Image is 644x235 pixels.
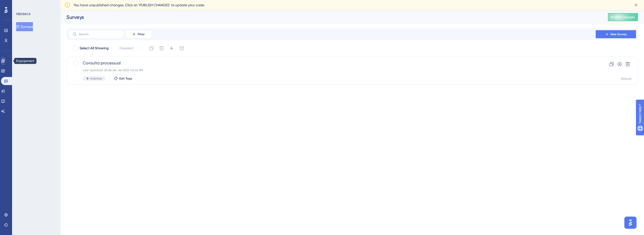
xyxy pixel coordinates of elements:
input: Search [79,32,119,36]
span: Need Help? [12,1,31,7]
button: Publish Changes [608,13,638,21]
span: Publish Changes [611,15,635,19]
div: Last Updated: 26 de set. de 2025 02:44 PM [83,68,581,72]
span: Inactive [90,76,102,81]
span: You have unpublished changes. Click on ‘PUBLISH CHANGES’ to update your code. [73,2,205,8]
button: Edit Tags [114,76,132,81]
div: Default [621,77,632,81]
button: New Survey [596,30,636,38]
button: Surveys [16,22,33,31]
span: Deselect [119,45,134,51]
iframe: UserGuiding AI Assistant Launcher [623,215,638,230]
div: Surveys [66,14,595,21]
button: Filter [126,30,151,38]
span: Edit Tags [119,76,132,81]
span: New Survey [611,32,627,36]
div: FEEDBACK [16,12,31,16]
span: Filter [138,32,145,36]
button: Deselect [115,44,138,53]
span: Consulta processual [83,60,581,66]
span: Select All Showing [79,45,109,51]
